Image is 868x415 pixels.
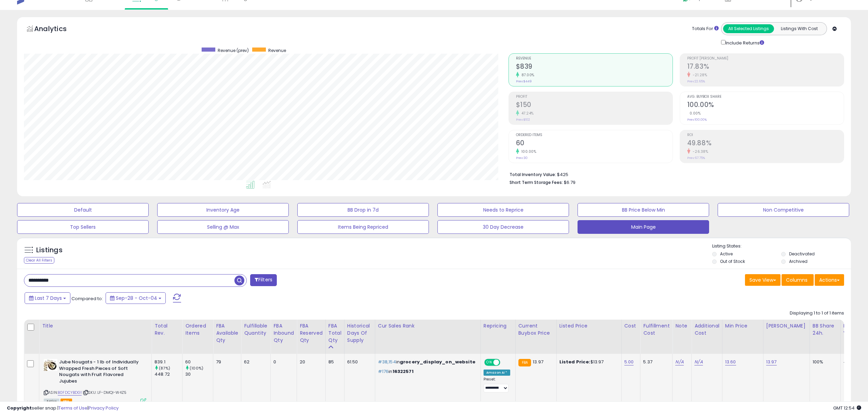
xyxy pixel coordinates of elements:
[83,390,126,395] span: | SKU: LF-DMQI-W4Z5
[720,258,745,264] label: Out of Stock
[518,322,554,337] div: Current Buybox Price
[437,220,569,234] button: 30 Day Decrease
[766,359,777,365] a: 13.97
[185,371,213,377] div: 30
[328,322,341,344] div: FBA Total Qty
[516,79,532,83] small: Prev: $449
[216,322,238,344] div: FBA Available Qty
[499,360,510,365] span: OFF
[687,101,844,110] h2: 100.00%
[218,48,249,53] span: Revenue (prev)
[42,322,149,330] div: Title
[687,111,701,116] small: 0.00%
[786,277,808,283] span: Columns
[7,405,119,412] div: seller snap | |
[516,101,673,110] h2: $150
[516,57,673,61] span: Revenue
[185,359,213,365] div: 60
[687,79,705,83] small: Prev: 22.65%
[519,149,537,154] small: 100.00%
[745,274,781,286] button: Save View
[559,359,616,365] div: $13.97
[157,203,289,217] button: Inventory Age
[393,368,413,375] span: 16322571
[36,245,63,255] h5: Listings
[328,359,339,365] div: 85
[723,24,774,33] button: All Selected Listings
[564,179,575,186] span: $6.79
[300,359,320,365] div: 20
[106,292,166,304] button: Sep-28 - Oct-04
[718,203,849,217] button: Non Competitive
[578,203,709,217] button: BB Price Below Min
[843,359,859,365] div: 425.00
[692,26,719,32] div: Totals For
[25,292,70,304] button: Last 7 Days
[159,365,170,371] small: (87%)
[766,322,807,330] div: [PERSON_NAME]
[687,95,844,99] span: Avg. Buybox Share
[510,170,839,178] li: $425
[7,405,32,411] strong: Copyright
[297,220,429,234] button: Items Being Repriced
[58,405,87,411] a: Terms of Use
[378,359,475,365] p: in
[519,111,534,116] small: 47.24%
[643,322,669,337] div: Fulfillment Cost
[624,322,638,330] div: Cost
[578,220,709,234] button: Main Page
[190,365,203,371] small: (100%)
[300,322,323,344] div: FBA Reserved Qty
[154,359,182,365] div: 839.1
[89,405,119,411] a: Privacy Policy
[519,72,534,78] small: 87.00%
[774,24,825,33] button: Listings With Cost
[216,359,236,365] div: 79
[378,322,478,330] div: Cur Sales Rank
[687,63,844,72] h2: 17.83%
[516,133,673,137] span: Ordered Items
[44,359,57,371] img: 410+Y5wPjFL._SL40_.jpg
[694,322,719,337] div: Additional Cost
[687,118,707,122] small: Prev: 100.00%
[347,359,370,365] div: 61.50
[516,118,530,122] small: Prev: $102
[720,251,733,257] label: Active
[559,359,591,365] b: Listed Price:
[17,203,149,217] button: Default
[516,139,673,148] h2: 60
[35,295,62,302] span: Last 7 Days
[716,39,772,46] div: Include Returns
[518,359,531,366] small: FBA
[782,274,814,286] button: Columns
[484,322,513,330] div: Repricing
[690,72,707,78] small: -21.28%
[185,322,210,337] div: Ordered Items
[675,322,689,330] div: Note
[687,57,844,61] span: Profit [PERSON_NAME]
[24,257,54,264] div: Clear All Filters
[157,220,289,234] button: Selling @ Max
[484,370,510,376] div: Amazon AI *
[687,139,844,148] h2: 49.88%
[624,359,634,365] a: 5.00
[60,399,72,404] span: FBA
[813,359,835,365] div: 100%
[510,179,563,185] b: Short Term Storage Fees:
[116,295,157,302] span: Sep-28 - Oct-04
[687,133,844,137] span: ROI
[485,360,493,365] span: ON
[484,377,510,392] div: Preset:
[378,359,396,365] span: #38,154
[400,359,475,365] span: grocery_display_on_website
[687,156,705,160] small: Prev: 67.75%
[273,322,294,344] div: FBA inbound Qty
[297,203,429,217] button: BB Drop in 7d
[833,405,861,411] span: 2025-10-12 12:54 GMT
[378,368,389,375] span: #176
[244,359,265,365] div: 62
[59,359,142,386] b: Jube Nougats - 1 lb of Individually Wrapped Fresh Pieces of Soft Nougats with Fruit Flavored Jujubes
[643,359,667,365] div: 5.37
[712,243,851,250] p: Listing States:
[268,48,286,53] span: Revenue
